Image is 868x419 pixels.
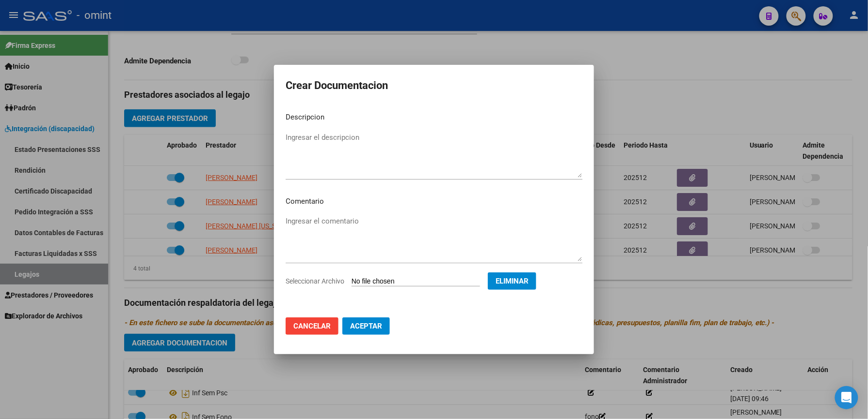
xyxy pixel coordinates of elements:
button: Cancelar [286,317,338,335]
span: Seleccionar Archivo [286,277,344,285]
span: Cancelar [293,322,331,330]
button: Aceptar [342,317,390,335]
h2: Crear Documentacion [286,76,582,95]
button: Eliminar [488,272,536,290]
span: Eliminar [496,277,529,285]
p: Descripcion [286,112,582,123]
p: Comentario [286,196,582,207]
span: Aceptar [350,322,382,330]
div: Open Intercom Messenger [835,386,858,409]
